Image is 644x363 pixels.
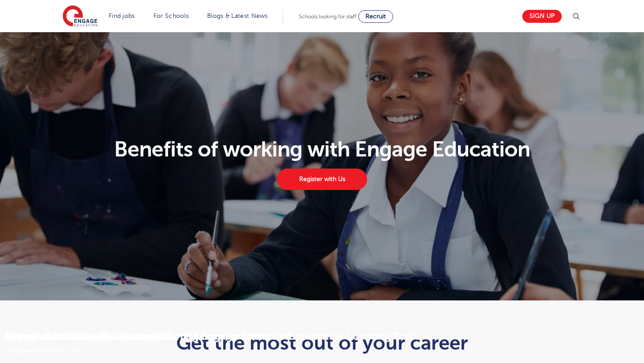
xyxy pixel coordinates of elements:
[109,13,135,19] a: Find jobs
[58,139,587,160] h1: Benefits of working with Engage Education
[365,13,386,20] span: Recruit
[207,13,268,19] a: Blogs & Latest News
[153,13,189,19] a: For Schools
[299,13,356,20] span: Schools looking for staff
[522,10,562,23] a: Sign up
[63,5,97,28] img: Engage Education
[358,10,393,23] a: Recruit
[277,169,367,190] a: Register with Us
